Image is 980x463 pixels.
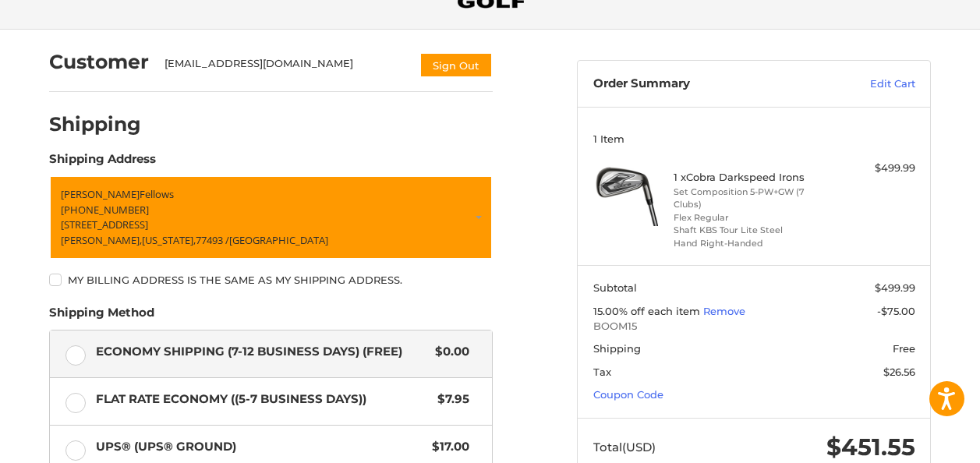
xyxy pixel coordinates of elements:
span: Economy Shipping (7-12 Business Days) (Free) [96,343,428,361]
h2: Customer [49,50,149,74]
div: $499.99 [834,161,915,176]
span: $26.56 [883,366,915,378]
a: Remove [703,305,745,317]
h3: Order Summary [593,76,812,92]
span: UPS® (UPS® Ground) [96,438,425,456]
span: Free [893,342,915,355]
label: My billing address is the same as my shipping address. [49,274,493,286]
li: Shaft KBS Tour Lite Steel [674,224,831,237]
button: Sign Out [419,52,493,78]
span: 15.00% off each item [593,305,703,317]
div: [EMAIL_ADDRESS][DOMAIN_NAME] [165,56,405,78]
span: [US_STATE], [142,233,196,247]
iframe: Google Customer Reviews [851,421,980,463]
a: Coupon Code [593,388,663,401]
span: Tax [593,366,611,378]
span: $499.99 [875,281,915,294]
span: [PHONE_NUMBER] [61,203,149,217]
span: [STREET_ADDRESS] [61,217,148,231]
span: [PERSON_NAME] [61,187,140,201]
li: Hand Right-Handed [674,237,831,250]
h2: Shipping [49,112,141,136]
span: $7.95 [430,391,469,408]
span: -$75.00 [877,305,915,317]
h3: 1 Item [593,133,915,145]
span: Fellows [140,187,174,201]
span: 77493 / [196,233,229,247]
li: Flex Regular [674,211,831,224]
span: [GEOGRAPHIC_DATA] [229,233,328,247]
span: Shipping [593,342,641,355]
span: Total (USD) [593,440,656,454]
a: Enter or select a different address [49,175,493,260]
span: $0.00 [427,343,469,361]
span: [PERSON_NAME], [61,233,142,247]
h4: 1 x Cobra Darkspeed Irons [674,171,831,183]
span: Flat Rate Economy ((5-7 Business Days)) [96,391,430,408]
a: Edit Cart [812,76,915,92]
span: BOOM15 [593,319,915,334]
span: $451.55 [826,433,915,461]
legend: Shipping Address [49,150,156,175]
legend: Shipping Method [49,304,154,329]
span: Subtotal [593,281,637,294]
span: $17.00 [424,438,469,456]
li: Set Composition 5-PW+GW (7 Clubs) [674,186,831,211]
